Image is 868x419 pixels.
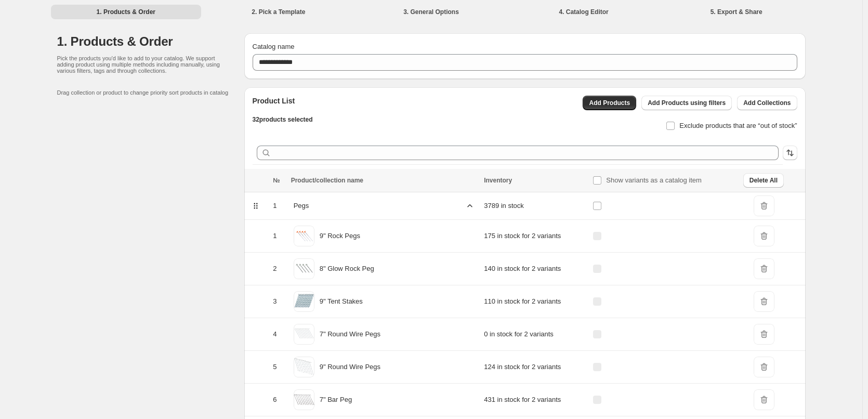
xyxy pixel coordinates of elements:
[481,318,589,351] td: 0 in stock for 2 variants
[273,396,277,403] span: 6
[606,176,702,184] span: Show variants as a catalog item
[743,173,784,188] button: Delete All
[57,55,223,74] p: Pick the products you'd like to add to your catalog. We support adding product using multiple met...
[253,96,313,106] h2: Product List
[320,264,374,274] p: 8" Glow Rock Peg
[253,116,313,123] span: 32 products selected
[481,192,589,220] td: 3789 in stock
[481,220,589,253] td: 175 in stock for 2 variants
[320,362,380,372] p: 9" Round Wire Pegs
[743,99,791,107] span: Add Collections
[481,351,589,384] td: 124 in stock for 2 variants
[641,96,732,110] button: Add Products using filters
[679,122,797,129] span: Exclude products that are “out of stock”
[320,296,363,307] p: 9" Tent Stakes
[583,96,636,110] button: Add Products
[57,89,244,96] p: Drag collection or product to change priority sort products in catalog
[589,99,630,107] span: Add Products
[273,232,277,240] span: 1
[294,291,314,312] img: Pegs_4.png
[749,176,778,185] span: Delete All
[481,285,589,318] td: 110 in stock for 2 variants
[57,33,244,50] h1: 1. Products & Order
[481,384,589,416] td: 431 in stock for 2 variants
[294,389,314,410] img: Pegs_5_45e7f416-3cb4-45fb-9431-0c69ab563e92.png
[294,324,314,345] img: Pegs_8.png
[273,177,280,184] span: №
[273,265,277,272] span: 2
[273,330,277,338] span: 4
[484,176,586,185] div: Inventory
[291,177,363,184] span: Product/collection name
[648,99,726,107] span: Add Products using filters
[320,329,380,339] p: 7" Round Wire Pegs
[320,231,360,241] p: 9" Rock Pegs
[273,363,277,371] span: 5
[273,202,277,209] span: 1
[273,297,277,305] span: 3
[294,357,314,377] img: Pegs_2_5809a5f2-f840-4c3d-b992-5e1964533da9.png
[294,226,314,246] img: Pegs_a8e4d02c-abe6-4154-a386-f30fe94818fb.png
[481,253,589,285] td: 140 in stock for 2 variants
[294,258,314,279] img: Pegs_1_aaa3e0cd-9c54-4eaa-955c-926540a072f7.png
[737,96,797,110] button: Add Collections
[253,43,295,50] span: Catalog name
[320,395,352,405] p: 7" Bar Peg
[294,201,309,211] p: Pegs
